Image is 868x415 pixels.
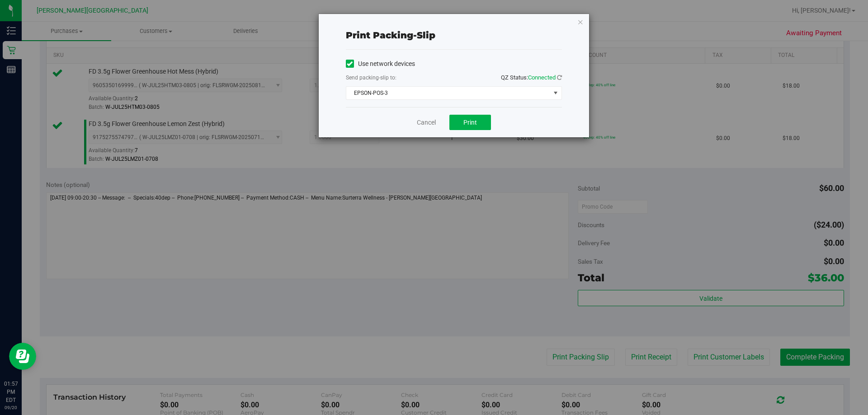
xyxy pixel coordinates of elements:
[9,343,36,370] iframe: Resource center
[463,119,477,126] span: Print
[449,115,491,130] button: Print
[346,87,550,99] span: EPSON-POS-3
[346,30,435,41] span: Print packing-slip
[501,74,562,81] span: QZ Status:
[528,74,556,81] span: Connected
[417,118,436,127] a: Cancel
[550,87,561,99] span: select
[346,59,415,69] label: Use network devices
[346,74,396,82] label: Send packing-slip to:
